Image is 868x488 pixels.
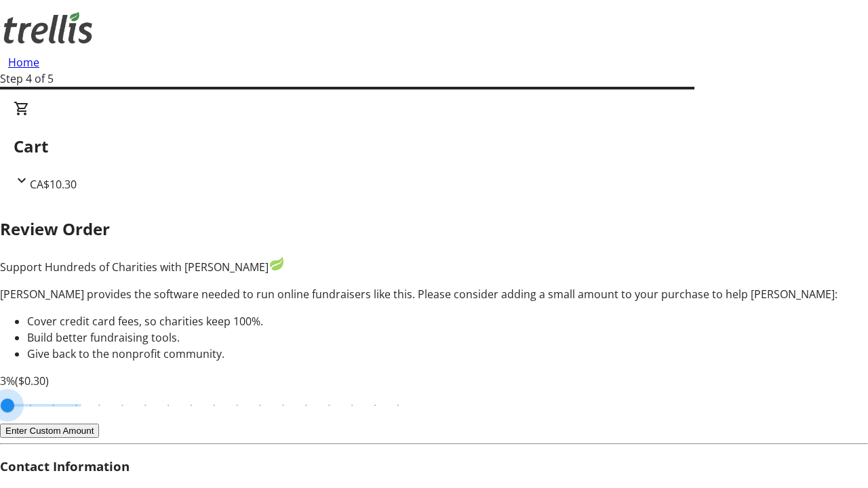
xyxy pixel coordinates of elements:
span: CA$10.30 [30,177,77,192]
div: CartCA$10.30 [14,100,854,192]
li: Give back to the nonprofit community. [27,346,868,362]
li: Cover credit card fees, so charities keep 100%. [27,313,868,329]
h2: Cart [14,134,854,159]
li: Build better fundraising tools. [27,329,868,346]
